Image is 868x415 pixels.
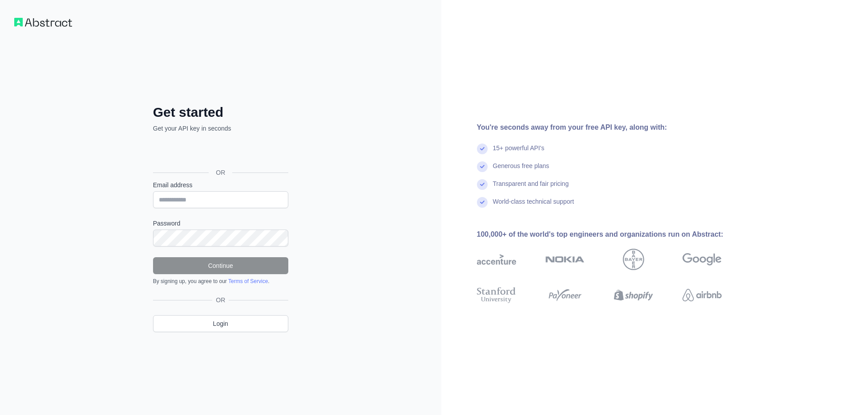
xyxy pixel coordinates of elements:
[682,249,722,270] img: google
[493,197,574,215] div: World-class technical support
[493,144,545,161] div: 15+ powerful API's
[493,179,569,197] div: Transparent and fair pricing
[153,219,288,228] label: Password
[545,249,585,270] img: nokia
[149,143,291,162] iframe: Sign in with Google Button
[153,278,288,285] div: By signing up, you agree to our .
[623,249,644,270] img: bayer
[228,278,268,284] a: Terms of Service
[477,285,516,305] img: stanford university
[477,122,750,133] div: You're seconds away from your free API key, along with:
[477,161,488,172] img: check mark
[153,315,288,332] a: Login
[153,124,288,133] p: Get your API key in seconds
[477,197,488,208] img: check mark
[545,285,585,305] img: payoneer
[477,144,488,154] img: check mark
[153,257,288,274] button: Continue
[14,18,72,27] img: Workflow
[682,285,722,305] img: airbnb
[477,179,488,190] img: check mark
[153,104,288,120] h2: Get started
[477,249,516,270] img: accenture
[614,285,653,305] img: shopify
[153,181,288,189] label: Email address
[209,168,232,177] span: OR
[477,229,750,240] div: 100,000+ of the world's top engineers and organizations run on Abstract:
[493,161,549,179] div: Generous free plans
[212,296,229,304] span: OR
